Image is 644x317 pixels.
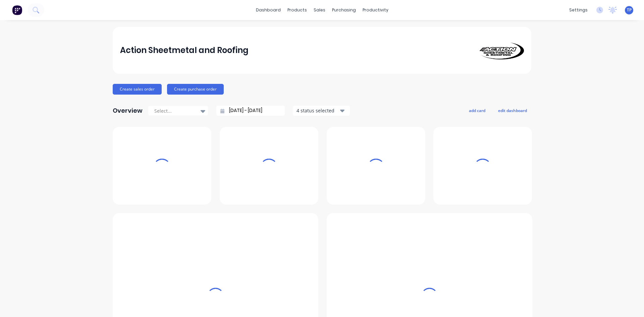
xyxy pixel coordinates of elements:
[297,107,339,114] div: 4 status selected
[293,106,350,116] button: 4 status selected
[477,41,524,59] img: Action Sheetmetal and Roofing
[494,106,531,115] button: edit dashboard
[12,5,22,15] img: Factory
[113,104,143,117] div: Overview
[329,5,359,15] div: purchasing
[167,84,224,95] button: Create purchase order
[465,106,490,115] button: add card
[284,5,310,15] div: products
[253,5,284,15] a: dashboard
[113,84,162,95] button: Create sales order
[566,5,591,15] div: settings
[310,5,329,15] div: sales
[359,5,392,15] div: productivity
[627,7,632,13] span: TP
[120,44,249,57] div: Action Sheetmetal and Roofing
